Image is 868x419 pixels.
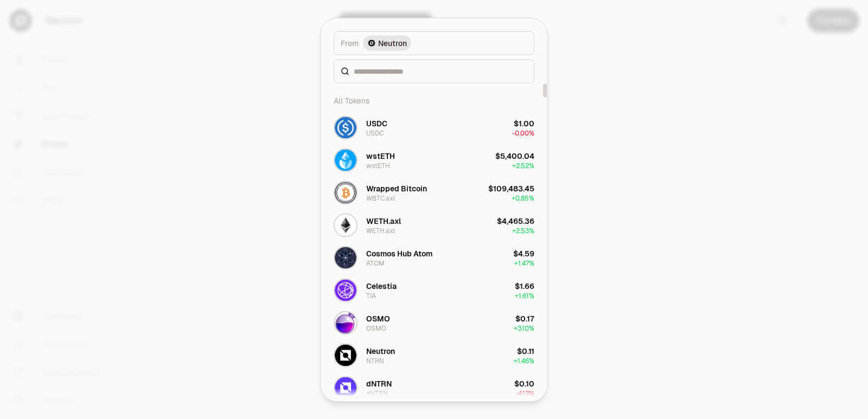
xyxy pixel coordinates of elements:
[495,150,534,161] div: $5,400.04
[513,248,534,259] div: $4.59
[341,37,359,48] span: From
[327,111,541,144] button: USDC LogoUSDCUSDC$1.00-0.00%
[366,226,395,235] div: WETH.axl
[366,128,384,137] div: USDC
[514,378,534,389] div: $0.10
[515,280,534,291] div: $1.66
[366,378,392,389] div: dNTRN
[512,194,534,202] span: + 0.85%
[334,31,534,55] button: FromNeutron LogoNeutron
[335,377,356,398] img: dNTRN Logo
[335,344,356,366] img: NTRN Logo
[335,214,356,236] img: WETH.axl Logo
[327,371,541,404] button: dNTRN LogodNTRNdNTRN$0.10-4.13%
[517,345,534,356] div: $0.11
[366,356,384,365] div: NTRN
[497,215,534,226] div: $4,465.36
[327,306,541,339] button: OSMO LogoOSMOOSMO$0.17+3.10%
[512,161,534,170] span: + 2.52%
[327,176,541,209] button: WBTC.axl LogoWrapped BitcoinWBTC.axl$109,483.45+0.85%
[327,339,541,371] button: NTRN LogoNeutronNTRN$0.11+1.46%
[368,40,375,46] img: Neutron Logo
[366,291,376,300] div: TIA
[327,274,541,306] button: TIA LogoCelestiaTIA$1.66+1.61%
[366,280,397,291] div: Celestia
[512,128,534,137] span: -0.00%
[366,118,387,128] div: USDC
[514,118,534,128] div: $1.00
[512,226,534,235] span: + 2.53%
[515,291,534,300] span: + 1.61%
[514,259,534,267] span: + 1.47%
[335,279,356,301] img: TIA Logo
[515,313,534,324] div: $0.17
[335,247,356,268] img: ATOM Logo
[327,209,541,241] button: WETH.axl LogoWETH.axlWETH.axl$4,465.36+2.53%
[366,389,388,397] div: dNTRN
[327,89,541,111] div: All Tokens
[515,389,534,397] span: -4.13%
[366,215,401,226] div: WETH.axl
[366,161,390,170] div: wstETH
[366,248,432,259] div: Cosmos Hub Atom
[366,150,395,161] div: wstETH
[327,241,541,274] button: ATOM LogoCosmos Hub AtomATOM$4.59+1.47%
[366,345,395,356] div: Neutron
[335,149,356,171] img: wstETH Logo
[514,324,534,332] span: + 3.10%
[335,312,356,333] img: OSMO Logo
[366,183,427,194] div: Wrapped Bitcoin
[327,144,541,176] button: wstETH LogowstETHwstETH$5,400.04+2.52%
[366,259,385,267] div: ATOM
[378,37,407,48] span: Neutron
[366,324,386,332] div: OSMO
[488,183,534,194] div: $109,483.45
[366,194,395,202] div: WBTC.axl
[366,313,390,324] div: OSMO
[335,117,356,138] img: USDC Logo
[335,182,356,203] img: WBTC.axl Logo
[514,356,534,365] span: + 1.46%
